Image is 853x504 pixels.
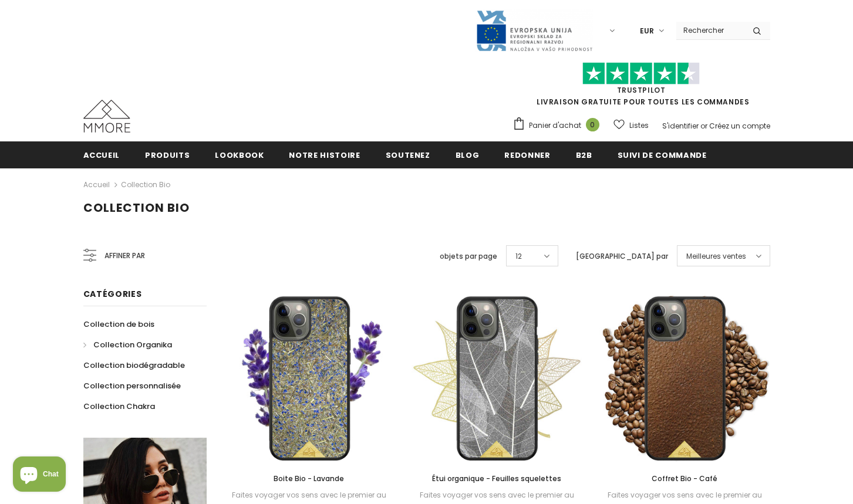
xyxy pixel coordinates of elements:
[93,339,172,350] span: Collection Organika
[529,120,581,131] span: Panier d'achat
[576,141,592,168] a: B2B
[386,150,430,161] span: soutenez
[289,141,360,168] a: Notre histoire
[629,120,649,131] span: Listes
[224,472,395,485] a: Boite Bio - Lavande
[576,150,592,161] span: B2B
[83,141,120,168] a: Accueil
[652,473,717,483] span: Coffret Bio - Café
[513,117,605,134] a: Panier d'achat 0
[83,314,154,334] a: Collection de bois
[83,334,172,355] a: Collection Organika
[83,150,120,161] span: Accueil
[515,251,522,262] span: 12
[662,121,699,131] a: S'identifier
[476,9,593,52] img: Javni Razpis
[83,401,155,412] span: Collection Chakra
[83,360,185,371] span: Collection biodégradable
[504,141,550,168] a: Redonner
[104,249,145,262] span: Affiner par
[613,115,649,136] a: Listes
[412,472,582,485] a: Étui organique - Feuilles squelettes
[121,180,170,190] a: Collection Bio
[440,251,497,262] label: objets par page
[476,25,593,35] a: Javni Razpis
[599,472,770,485] a: Coffret Bio - Café
[617,85,666,95] a: TrustPilot
[709,121,770,131] a: Créez un compte
[83,376,181,396] a: Collection personnalisée
[700,121,707,131] span: or
[274,473,344,483] span: Boite Bio - Lavande
[504,150,550,161] span: Redonner
[676,22,744,39] input: Search Site
[618,150,707,161] span: Suivi de commande
[586,118,599,131] span: 0
[456,141,480,168] a: Blog
[582,62,700,85] img: Faites confiance aux étoiles pilotes
[686,251,746,262] span: Meilleures ventes
[83,288,142,300] span: Catégories
[456,150,480,161] span: Blog
[83,380,181,391] span: Collection personnalisée
[83,396,155,417] a: Collection Chakra
[576,251,668,262] label: [GEOGRAPHIC_DATA] par
[83,319,154,330] span: Collection de bois
[386,141,430,168] a: soutenez
[9,456,69,495] inbox-online-store-chat: Shopify online store chat
[83,178,110,192] a: Accueil
[83,100,130,133] img: Cas MMORE
[83,355,185,376] a: Collection biodégradable
[513,67,770,107] span: LIVRAISON GRATUITE POUR TOUTES LES COMMANDES
[618,141,707,168] a: Suivi de commande
[145,150,190,161] span: Produits
[83,199,190,216] span: Collection Bio
[289,150,360,161] span: Notre histoire
[215,150,264,161] span: Lookbook
[215,141,264,168] a: Lookbook
[432,473,561,483] span: Étui organique - Feuilles squelettes
[145,141,190,168] a: Produits
[640,25,654,37] span: EUR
